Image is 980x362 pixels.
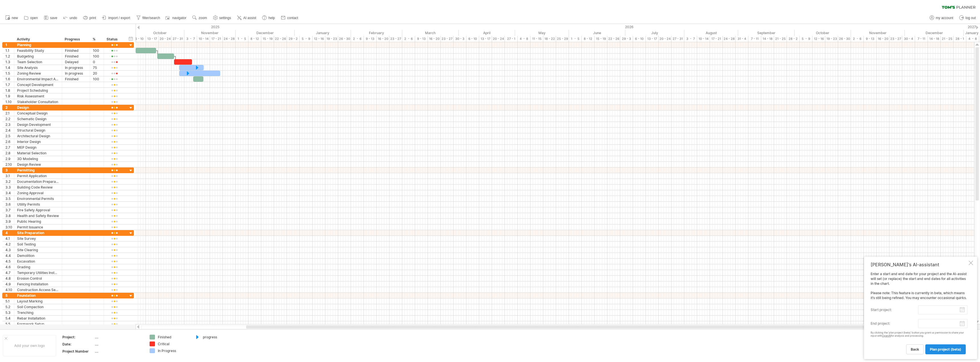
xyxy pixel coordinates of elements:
[958,14,977,22] a: log out
[966,36,979,42] div: 4 - 8
[5,93,14,99] div: 1.9
[5,139,14,144] div: 2.6
[300,36,313,42] div: 5 - 9
[5,99,14,105] div: 1.10
[5,196,14,201] div: 3.5
[882,334,891,337] a: OpenAI
[17,116,59,122] div: Schematic Design
[459,30,515,36] div: April 2026
[5,310,14,315] div: 5.3
[5,236,14,241] div: 4.1
[107,36,122,42] div: Status
[203,335,234,339] div: progress
[906,344,924,354] a: back
[42,14,59,22] a: save
[915,36,928,42] div: 7 - 11
[736,36,748,42] div: 31 - 4
[838,36,851,42] div: 26 - 30
[184,36,197,42] div: 3 - 7
[911,347,919,351] span: back
[684,36,697,42] div: 3 - 7
[5,230,14,236] div: 4
[954,36,966,42] div: 28 - 1
[93,65,101,70] div: 75
[697,36,710,42] div: 10 - 14
[389,36,402,42] div: 23 - 27
[5,111,14,116] div: 2.1
[5,276,14,281] div: 4.8
[17,242,59,247] div: Soil Testing
[133,36,146,42] div: 6 - 10
[5,76,14,82] div: 1.6
[5,304,14,310] div: 5.2
[212,14,233,22] a: settings
[17,190,59,196] div: Zoning Approval
[17,202,59,207] div: Utility Permits
[125,30,184,36] div: October 2025
[377,36,389,42] div: 16 - 20
[871,272,967,354] div: Enter a start and end date for your project and the AI-assist will set (or replace) the start and...
[5,54,14,59] div: 1.2
[5,145,14,150] div: 2.7
[5,270,14,275] div: 4.7
[930,347,961,351] span: plan project (beta)
[5,185,14,190] div: 3.3
[5,179,14,184] div: 3.2
[287,36,300,42] div: 29 - 2
[17,310,59,315] div: Trenching
[5,298,14,304] div: 5.1
[518,36,530,42] div: 4 - 8
[261,14,277,22] a: help
[17,259,59,264] div: Excavation
[65,36,87,42] div: Progress
[65,71,87,76] div: In progress
[17,76,59,82] div: Environmental Impact Assessment
[543,36,556,42] div: 18 - 22
[774,36,787,42] div: 21 - 25
[62,335,94,339] div: Project:
[197,36,210,42] div: 10 - 14
[965,16,976,20] span: log out
[17,71,59,76] div: Zoning Review
[5,316,14,321] div: 5.4
[402,30,459,36] div: March 2026
[620,36,633,42] div: 29 - 3
[17,276,59,281] div: Erosion Control
[219,16,231,20] span: settings
[787,36,800,42] div: 28 - 2
[902,36,915,42] div: 30 - 4
[936,16,953,20] span: my account
[62,14,79,22] a: undo
[5,65,14,70] div: 1.4
[17,304,59,310] div: Soil Compaction
[101,14,132,22] a: import / export
[65,48,87,53] div: Finished
[17,224,59,230] div: Permit Issuance
[236,14,258,22] a: AI assist
[95,342,143,347] div: ....
[17,139,59,144] div: Interior Design
[17,48,59,53] div: Feasibility Study
[17,207,59,213] div: Fire Safety Approval
[351,30,402,36] div: February 2026
[351,36,364,42] div: 2 - 6
[5,253,14,258] div: 4.4
[871,305,918,314] label: start project:
[279,14,300,22] a: contact
[17,230,59,236] div: Site Preparation
[338,36,351,42] div: 26 - 30
[295,30,351,36] div: January 2026
[928,36,941,42] div: 14 - 18
[5,48,14,53] div: 1.1
[17,247,59,253] div: Site Clearing
[268,16,275,20] span: help
[17,293,59,298] div: Foundation
[108,16,130,20] span: import / export
[248,36,261,42] div: 8 - 12
[877,36,889,42] div: 16 - 20
[93,71,101,76] div: 20
[5,42,14,48] div: 1
[5,259,14,264] div: 4.5
[199,16,207,20] span: zoom
[5,122,14,127] div: 2.3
